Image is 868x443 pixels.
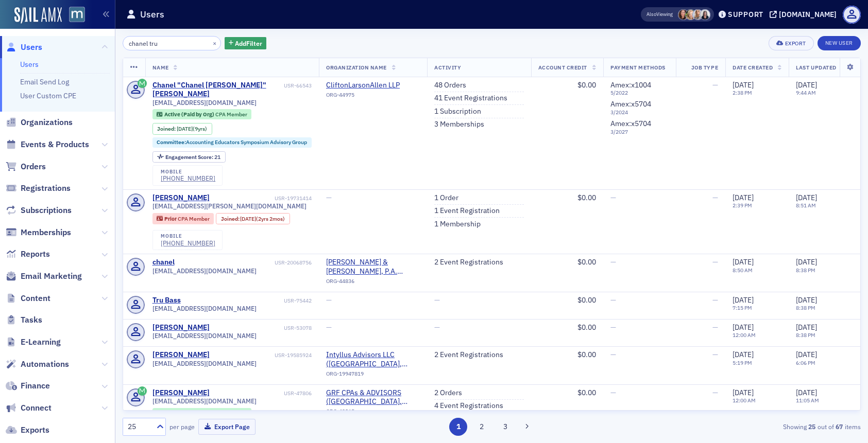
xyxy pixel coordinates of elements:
time: 11:05 AM [796,397,819,404]
a: 1 Event Registration [434,206,500,216]
time: 12:00 AM [733,397,756,404]
span: [DATE] [733,350,754,359]
label: per page [169,422,195,431]
a: Users [20,60,39,69]
button: × [210,38,219,47]
span: [DATE] [796,388,817,397]
span: 3 / 2027 [610,129,669,135]
a: Subscriptions [6,205,72,216]
a: 41 Event Registrations [434,94,507,103]
div: Committee: [152,137,312,148]
span: Last Updated [796,64,836,71]
a: User Custom CPE [20,91,76,100]
a: 1 Subscription [434,107,481,116]
span: Organization Name [326,64,387,71]
span: [DATE] [796,193,817,202]
span: [EMAIL_ADDRESS][DOMAIN_NAME] [152,332,257,340]
span: — [610,323,616,332]
span: Joined : [157,126,177,132]
span: Date Created [733,64,773,71]
span: Payment Methods [610,64,666,71]
span: $0.00 [577,295,596,305]
button: 1 [449,418,467,436]
span: Viewing [646,11,673,18]
div: USR-53078 [211,325,312,331]
span: $0.00 [577,350,596,359]
span: — [326,193,332,202]
a: GRF CPAs & ADVISORS ([GEOGRAPHIC_DATA], [GEOGRAPHIC_DATA]) [326,388,420,406]
div: Also [646,11,656,17]
a: 1 Membership [434,220,481,229]
span: $0.00 [577,323,596,332]
span: Joined : [221,216,241,222]
div: Joined: 2016-08-09 00:00:00 [152,123,212,134]
span: — [434,323,440,332]
a: 1 Order [434,193,458,203]
a: New User [818,36,861,50]
a: [PERSON_NAME] [152,323,210,332]
span: Users [21,42,42,53]
span: Amex : x5704 [610,119,651,128]
span: Profile [843,6,861,24]
div: 21 [165,154,220,160]
span: [EMAIL_ADDRESS][DOMAIN_NAME] [152,99,257,107]
a: 2 Event Registrations [434,258,503,267]
span: Exports [21,424,49,436]
div: USR-19585924 [211,352,312,359]
h1: Users [140,8,164,21]
a: 3 Memberships [434,120,484,129]
div: Active (Paid by Org): Active (Paid by Org): CPA Member [152,109,252,119]
span: Registrations [21,183,71,194]
span: Amex : x1004 [610,80,651,90]
a: [PHONE_NUMBER] [161,239,215,247]
time: 5:19 PM [733,359,752,366]
span: [EMAIL_ADDRESS][DOMAIN_NAME] [152,397,257,405]
span: Active (Paid by Org) [164,410,215,417]
a: [PERSON_NAME] [152,193,210,203]
time: 8:38 PM [796,331,815,339]
span: [EMAIL_ADDRESS][DOMAIN_NAME] [152,267,257,275]
span: Events & Products [21,139,89,150]
a: Automations [6,359,69,370]
a: Active (Paid by Org) CPA Member [157,410,247,416]
button: AddFilter [225,37,267,50]
img: SailAMX [14,7,62,24]
span: [DATE] [733,257,754,267]
time: 2:38 PM [733,89,752,96]
span: Emily Trott [692,9,703,20]
div: USR-75442 [182,297,312,304]
span: — [610,350,616,359]
a: [PHONE_NUMBER] [161,174,215,182]
a: Email Marketing [6,271,82,282]
div: Chanel "Chanel [PERSON_NAME]" [PERSON_NAME] [152,81,282,99]
time: 8:38 PM [796,267,815,274]
div: Joined: 2023-07-01 00:00:00 [216,213,290,224]
div: mobile [161,169,215,175]
span: Name [152,64,169,71]
div: [PERSON_NAME] [152,388,210,398]
span: CliftonLarsonAllen LLP [326,81,420,90]
span: Activity [434,64,461,71]
span: CPA Member [215,111,247,118]
a: Reports [6,249,50,260]
div: (2yrs 2mos) [240,216,285,222]
span: — [712,388,718,397]
span: GRF CPAs & ADVISORS (Bethesda, MD) [326,388,420,406]
span: Active (Paid by Org) [164,111,215,118]
span: Account Credit [538,64,587,71]
a: Registrations [6,183,71,194]
span: — [326,295,332,305]
a: Exports [6,424,49,436]
span: Add Filter [235,39,262,48]
span: [DATE] [240,215,256,222]
div: Prior: Prior: CPA Member [152,213,214,224]
strong: 67 [834,422,845,431]
span: Job Type [691,64,718,71]
span: Organizations [21,117,73,128]
button: 2 [473,418,491,436]
span: Finance [21,380,50,392]
a: 4 Event Registrations [434,401,503,411]
span: Connect [21,402,52,414]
